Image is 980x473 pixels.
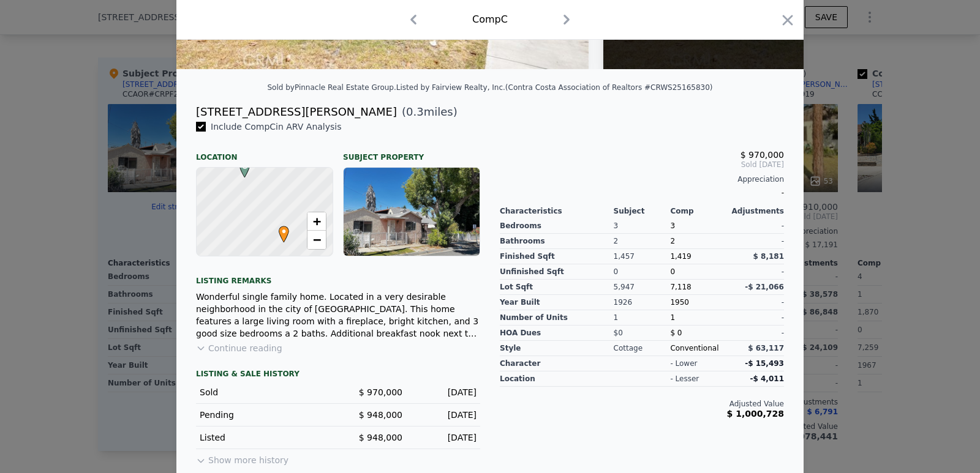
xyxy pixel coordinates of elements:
div: Sold [200,386,328,398]
div: 1,457 [614,249,671,264]
button: Show more history [196,449,288,466]
button: Continue reading [196,342,282,354]
div: - [500,184,784,201]
span: -$ 21,066 [745,283,784,291]
div: Finished Sqft [500,249,614,264]
div: Unfinished Sqft [500,264,614,280]
div: Conventional [670,341,727,356]
div: 0 [614,264,671,280]
div: Subject [614,206,671,216]
span: $ 63,117 [748,344,784,352]
div: Subject Property [343,143,480,162]
span: 0 [670,267,675,276]
span: ( miles) [397,103,458,121]
span: • [276,222,292,240]
div: Adjustments [727,206,784,216]
div: Comp C [472,12,508,27]
div: LISTING & SALE HISTORY [196,369,480,381]
div: • [276,226,283,233]
div: Adjusted Value [500,399,784,409]
div: 1926 [614,295,671,310]
div: 1950 [670,295,727,310]
div: Listed by Fairview Realty, Inc. (Contra Costa Association of Realtors #CRWS25165830) [396,83,713,92]
div: Pending [200,409,328,421]
div: - lesser [670,374,699,384]
div: Lot Sqft [500,280,614,295]
span: $ 948,000 [359,410,402,420]
span: $ 948,000 [359,433,402,442]
div: character [500,356,614,371]
div: C [236,161,244,168]
div: Listing remarks [196,266,480,286]
div: 2 [670,234,727,249]
div: Wonderful single family home. Located in a very desirable neighborhood in the city of [GEOGRAPHIC... [196,291,480,340]
div: Bedrooms [500,218,614,234]
span: -$ 4,011 [750,374,784,383]
div: Cottage [614,341,671,356]
div: [DATE] [412,409,477,421]
div: 1 [670,310,727,326]
span: 1,419 [670,252,691,261]
div: Characteristics [500,206,614,216]
div: - lower [670,359,697,368]
div: 3 [614,218,671,234]
span: $ 0 [670,329,682,337]
span: 7,118 [670,283,691,291]
div: Appreciation [500,174,784,184]
a: Zoom out [307,231,326,249]
span: -$ 15,493 [745,359,784,368]
div: [STREET_ADDRESS][PERSON_NAME] [196,103,397,121]
span: $ 970,000 [741,150,784,160]
div: Location [196,143,333,162]
span: − [313,232,321,247]
div: - [727,218,784,234]
a: Zoom in [307,212,326,231]
span: + [313,214,321,229]
div: [DATE] [412,386,477,398]
div: Comp [670,206,727,216]
div: - [727,264,784,280]
div: location [500,371,614,387]
div: $0 [614,326,671,341]
div: 1 [614,310,671,326]
div: Listed [200,431,328,444]
div: Bathrooms [500,234,614,249]
div: Style [500,341,614,356]
div: - [727,326,784,341]
span: 3 [670,222,675,230]
div: Year Built [500,295,614,310]
span: $ 970,000 [359,387,402,397]
span: $ 1,000,728 [727,409,784,419]
div: Number of Units [500,310,614,326]
div: Sold by Pinnacle Real Estate Group . [268,83,396,92]
div: - [727,234,784,249]
span: 0.3 [406,105,424,118]
span: Include Comp C in ARV Analysis [206,122,347,132]
span: Sold [DATE] [500,160,784,169]
div: 2 [614,234,671,249]
div: - [727,295,784,310]
div: [DATE] [412,431,477,444]
div: HOA Dues [500,326,614,341]
span: $ 8,181 [753,252,784,261]
div: - [727,310,784,326]
div: 5,947 [614,280,671,295]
